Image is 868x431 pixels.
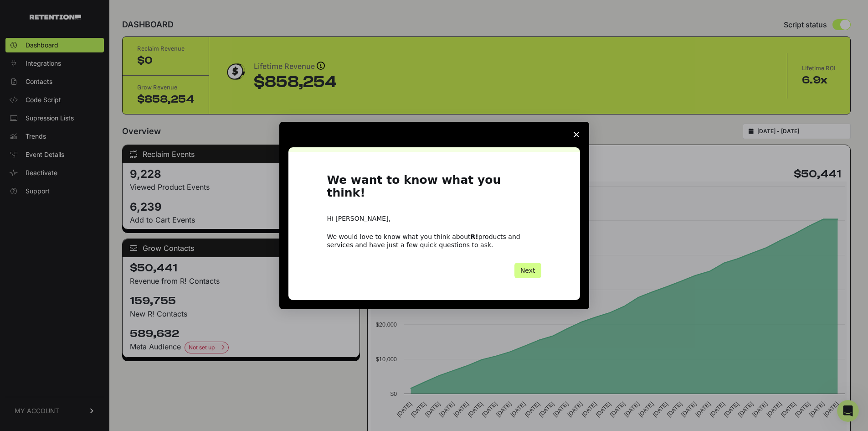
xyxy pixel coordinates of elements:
b: R! [471,233,478,240]
span: Close survey [564,122,589,147]
button: Next [514,263,541,278]
div: Hi [PERSON_NAME], [327,214,541,223]
h1: We want to know what you think! [327,174,541,205]
div: We would love to know what you think about products and services and have just a few quick questi... [327,233,541,249]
